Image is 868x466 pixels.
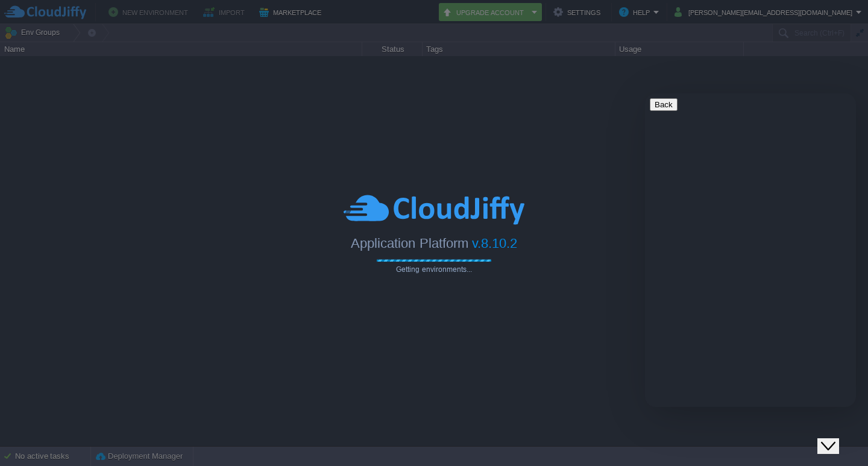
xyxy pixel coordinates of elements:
span: v.8.10.2 [472,235,517,250]
span: Application Platform [351,235,468,250]
iframe: chat widget [817,418,856,454]
img: CloudJiffy-Blue.svg [344,193,524,226]
span: Getting environments... [377,265,491,273]
iframe: chat widget [645,93,856,407]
